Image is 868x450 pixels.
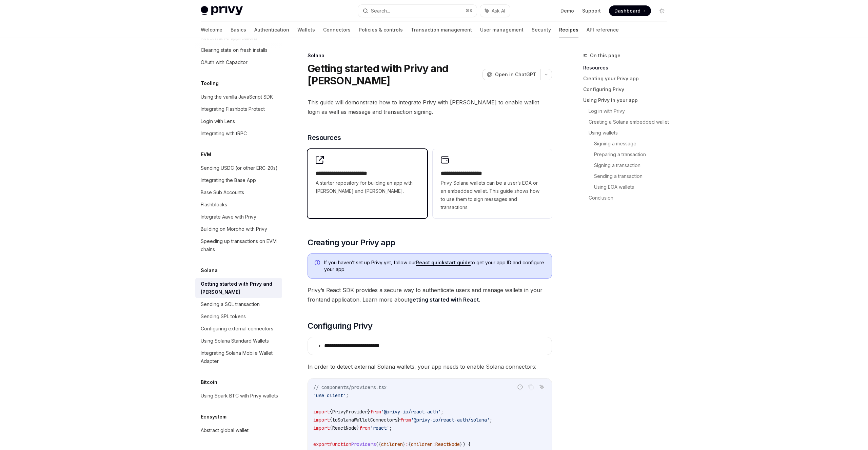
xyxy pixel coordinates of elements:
div: Login with Lens [201,117,235,125]
a: Resources [583,62,673,73]
a: Welcome [201,22,222,38]
span: export [313,441,330,447]
span: Open in ChatGPT [495,71,536,78]
button: Ask AI [480,5,510,17]
button: Report incorrect code [516,383,525,391]
a: Creating your Privy app [583,73,673,84]
span: from [359,425,370,431]
a: Security [532,22,551,38]
span: Privy’s React SDK provides a secure way to authenticate users and manage wallets in your frontend... [308,285,552,304]
a: Integrating Flashbots Protect [195,103,282,115]
span: On this page [590,52,620,60]
div: Solana [308,52,552,59]
span: ({ [376,441,381,447]
div: Integrating the Base App [201,176,256,184]
button: Copy the contents from the code block [527,383,535,391]
div: OAuth with Capacitor [201,58,248,66]
span: 'use client' [313,392,346,398]
span: '@privy-io/react-auth' [381,409,441,415]
span: Creating your Privy app [308,237,395,248]
span: { [330,425,332,431]
span: PrivyProvider [332,409,368,415]
a: Flashblocks [195,199,282,211]
h5: EVM [201,150,211,159]
a: Support [582,7,601,14]
span: Ask AI [492,7,505,14]
a: React quickstart guide [416,260,471,266]
span: : [433,441,435,447]
a: Sending a transaction [594,171,673,182]
span: : [406,441,408,447]
span: children [381,441,403,447]
a: Integrating Solana Mobile Wallet Adapter [195,347,282,367]
a: Clearing state on fresh installs [195,44,282,56]
a: Wallets [297,22,315,38]
div: Getting started with Privy and [PERSON_NAME] [201,280,278,296]
div: Flashblocks [201,201,227,209]
span: Providers [351,441,376,447]
a: OAuth with Capacitor [195,56,282,68]
span: ; [441,409,443,415]
a: Login with Lens [195,115,282,127]
div: Using Solana Standard Wallets [201,337,269,345]
span: Privy Solana wallets can be a user’s EOA or an embedded wallet. This guide shows how to use them ... [441,179,544,211]
div: Using the vanilla JavaScript SDK [201,93,273,101]
div: Sending a SOL transaction [201,300,260,308]
div: Configuring external connectors [201,325,273,333]
span: children [411,441,433,447]
h5: Bitcoin [201,378,217,386]
svg: Info [315,260,321,267]
a: Creating a Solana embedded wallet [589,117,673,127]
span: 'react' [370,425,389,431]
div: Integrating Flashbots Protect [201,105,265,113]
span: // components/providers.tsx [313,384,387,390]
a: Basics [231,22,246,38]
span: If you haven’t set up Privy yet, follow our to get your app ID and configure your app. [324,259,545,273]
span: { [408,441,411,447]
div: Using Spark BTC with Privy wallets [201,392,278,400]
a: getting started with React [409,296,479,303]
a: Using Spark BTC with Privy wallets [195,390,282,402]
a: API reference [587,22,619,38]
span: ReactNode [332,425,357,431]
a: Using Solana Standard Wallets [195,335,282,347]
div: Base Sub Accounts [201,188,244,197]
div: Speeding up transactions on EVM chains [201,237,278,253]
span: Dashboard [614,7,640,14]
span: } [403,441,406,447]
button: Toggle dark mode [656,5,667,16]
a: Speeding up transactions on EVM chains [195,235,282,255]
a: Base Sub Accounts [195,186,282,199]
span: from [370,409,381,415]
span: import [313,409,330,415]
div: Building on Morpho with Privy [201,225,267,233]
span: from [400,417,411,423]
a: Configuring external connectors [195,323,282,335]
span: toSolanaWalletConnectors [332,417,397,423]
span: { [330,409,332,415]
a: Configuring Privy [583,84,673,95]
a: Using wallets [589,127,673,138]
span: } [357,425,359,431]
div: Abstract global wallet [201,426,249,434]
h1: Getting started with Privy and [PERSON_NAME] [308,62,480,87]
div: Integrating with tRPC [201,129,247,138]
a: Preparing a transaction [594,149,673,160]
a: Integrating the Base App [195,174,282,186]
div: Integrate Aave with Privy [201,213,256,221]
a: Abstract global wallet [195,424,282,436]
div: Clearing state on fresh installs [201,46,268,54]
span: import [313,425,330,431]
a: Integrate Aave with Privy [195,211,282,223]
a: Getting started with Privy and [PERSON_NAME] [195,278,282,298]
img: light logo [201,6,243,16]
a: Using Privy in your app [583,95,673,106]
a: User management [480,22,524,38]
a: Dashboard [609,5,651,16]
a: Log in with Privy [589,106,673,117]
div: Integrating Solana Mobile Wallet Adapter [201,349,278,365]
a: Integrating with tRPC [195,127,282,140]
span: ; [490,417,492,423]
span: } [368,409,370,415]
span: Resources [308,133,341,142]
